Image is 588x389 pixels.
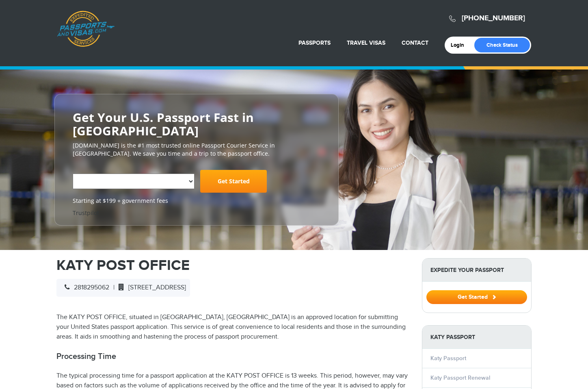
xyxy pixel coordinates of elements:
[298,39,331,46] a: Passports
[347,39,385,46] a: Travel Visas
[422,259,531,282] strong: Expedite Your Passport
[430,355,466,362] a: Katy Passport
[402,39,428,46] a: Contact
[430,374,490,381] a: Katy Passport Renewal
[422,326,531,349] strong: Katy Passport
[462,14,525,23] a: [PHONE_NUMBER]
[56,313,410,342] p: The KATY POST OFFICE, situated in [GEOGRAPHIC_DATA], [GEOGRAPHIC_DATA] is an approved location fo...
[73,111,320,137] h2: Get Your U.S. Passport Fast in [GEOGRAPHIC_DATA]
[200,170,267,193] a: Get Started
[426,290,527,304] button: Get Started
[73,209,99,217] a: Trustpilot
[426,293,527,300] a: Get Started
[73,197,320,205] span: Starting at $199 + government fees
[73,141,320,158] p: [DOMAIN_NAME] is the #1 most trusted online Passport Courier Service in [GEOGRAPHIC_DATA]. We sav...
[56,352,410,361] h2: Processing Time
[56,258,410,273] h1: KATY POST OFFICE
[451,42,470,48] a: Login
[115,284,186,291] span: [STREET_ADDRESS]
[57,11,115,47] a: Passports & [DOMAIN_NAME]
[474,38,530,52] a: Check Status
[61,284,109,291] span: 2818295062
[56,279,190,297] div: |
